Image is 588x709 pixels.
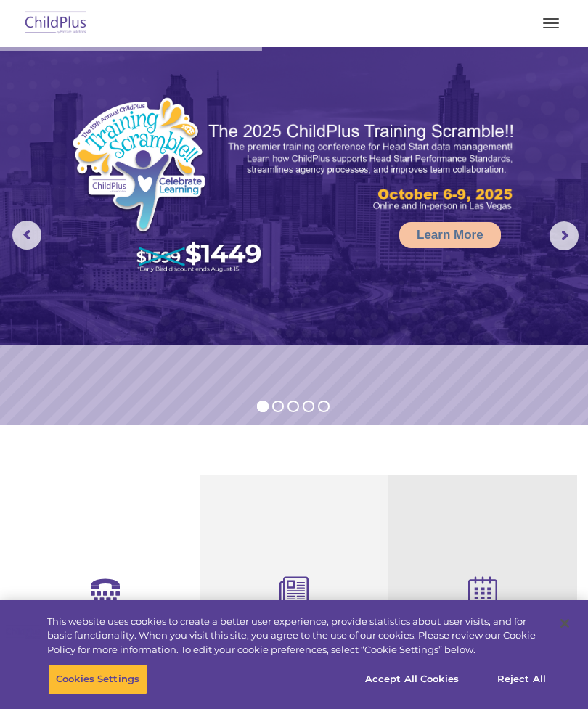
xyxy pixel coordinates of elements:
button: Accept All Cookies [357,664,467,694]
a: Learn More [399,222,501,248]
button: Close [549,607,581,639]
div: This website uses cookies to create a better user experience, provide statistics about user visit... [47,615,547,657]
button: Reject All [476,664,567,694]
img: ChildPlus by Procare Solutions [22,7,90,41]
button: Cookies Settings [48,664,147,694]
